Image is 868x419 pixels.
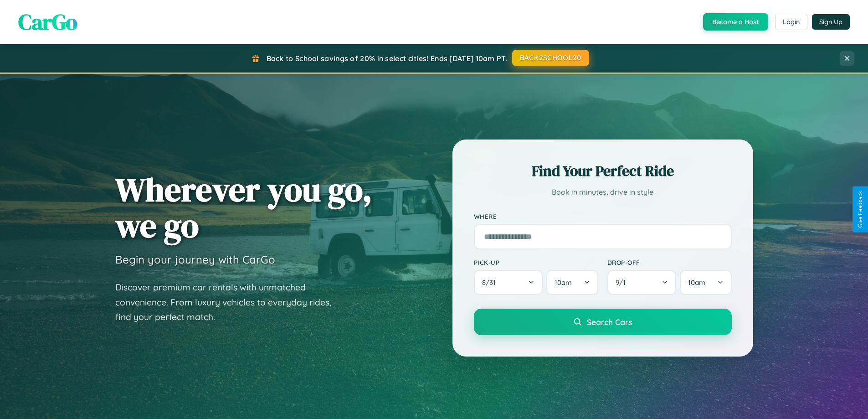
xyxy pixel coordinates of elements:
p: Discover premium car rentals with unmatched convenience. From luxury vehicles to everyday rides, ... [115,280,343,325]
button: 10am [680,270,731,295]
span: Search Cars [587,317,632,327]
p: Book in minutes, drive in style [474,186,732,199]
div: Give Feedback [857,191,863,228]
button: Sign Up [812,14,850,30]
button: 9/1 [607,270,677,295]
span: 9 / 1 [616,278,630,287]
span: 8 / 31 [482,278,500,287]
span: Back to School savings of 20% in select cities! Ends [DATE] 10am PT. [267,54,507,63]
h1: Wherever you go, we go [115,171,372,243]
button: Search Cars [474,309,732,335]
label: Where [474,212,732,220]
label: Pick-up [474,259,598,266]
button: BACK2SCHOOL20 [512,50,589,66]
span: 10am [555,278,572,287]
button: 10am [546,270,598,295]
h3: Begin your journey with CarGo [115,253,275,266]
span: CarGo [18,7,77,37]
button: Become a Host [703,13,768,31]
h2: Find Your Perfect Ride [474,161,732,181]
label: Drop-off [607,259,732,266]
span: 10am [688,278,705,287]
button: 8/31 [474,270,543,295]
button: Login [775,14,807,30]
